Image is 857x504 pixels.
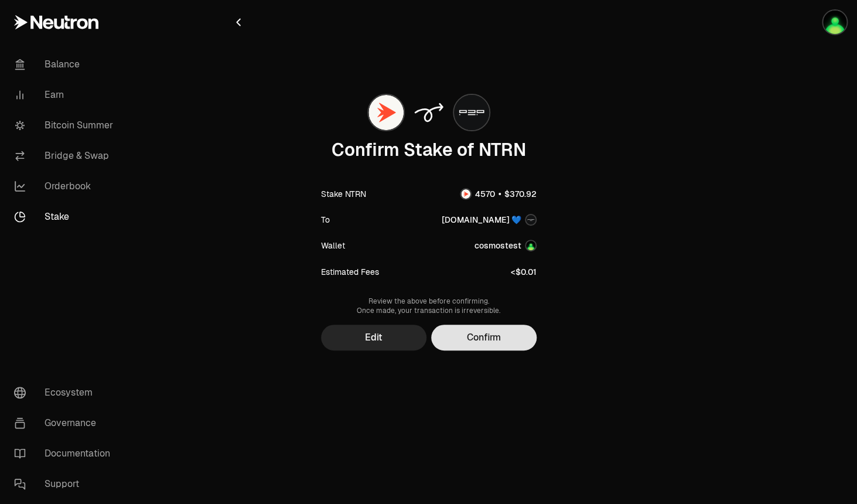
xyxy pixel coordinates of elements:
[474,240,521,251] div: cosmostest
[5,141,127,171] a: Bridge & Swap
[5,202,127,232] a: Stake
[5,49,127,80] a: Balance
[431,325,537,350] button: Confirm
[461,189,470,199] img: NTRN Logo
[442,214,521,226] div: [DOMAIN_NAME] 💙
[5,377,127,408] a: Ecosystem
[321,188,366,200] div: Stake NTRN
[321,214,330,226] div: To
[526,215,535,224] img: P2P.org 💙 Logo
[321,266,379,278] div: Estimated Fees
[5,110,127,141] a: Bitcoin Summer
[368,95,404,130] img: NTRN Logo
[823,11,846,34] img: cosmostest
[5,408,127,438] a: Governance
[321,141,537,159] div: Confirm Stake of NTRN
[5,171,127,202] a: Orderbook
[5,469,127,499] a: Support
[321,240,345,251] div: Wallet
[5,80,127,110] a: Earn
[321,297,537,315] div: Review the above before confirming. Once made, your transaction is irreversible.
[454,95,489,130] img: P2P.org 💙 Logo
[474,240,537,251] button: cosmostestAccount Image
[5,438,127,469] a: Documentation
[526,241,535,250] img: Account Image
[321,325,426,350] button: Edit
